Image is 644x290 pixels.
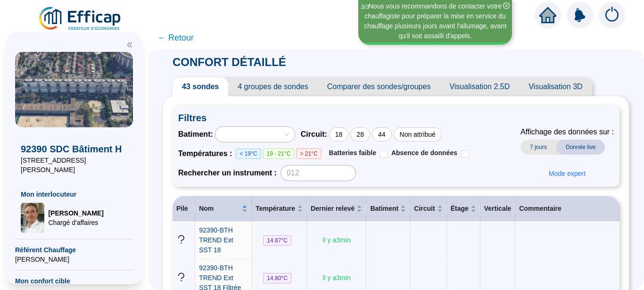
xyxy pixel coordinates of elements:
div: Nous vous recommandons de contacter votre chauffagiste pour préparer la mise en service du chauff... [360,1,511,41]
span: close-circle [503,2,510,9]
th: Verticale [480,196,516,222]
img: Chargé d'affaires [21,203,44,233]
div: 18 [329,127,349,141]
span: Batiment [370,204,398,214]
span: Batiment : [178,129,213,140]
div: Non attribué [394,127,442,141]
span: Dernier relevé [311,204,355,214]
span: Mon interlocuteur [21,190,127,199]
span: [PERSON_NAME] [15,255,133,264]
span: < 19°C [236,149,261,159]
div: 28 [350,127,370,141]
span: Affichage des données sur : [520,126,614,138]
span: Absence de données [391,149,457,157]
span: Rechercher un instrument : [178,167,277,179]
span: Batteries faible [329,149,376,157]
i: 3 / 3 [361,3,369,10]
input: 012 [281,165,356,181]
span: Référent Chauffage [15,245,133,255]
span: Filtres [178,111,614,124]
img: alerts [599,2,625,28]
span: ← Retour [157,31,194,44]
a: 92390-BTH TREND Ext SST 18 [199,225,248,255]
span: [PERSON_NAME] [48,208,103,218]
th: Circuit [410,196,446,222]
span: Chargé d'affaires [48,218,103,227]
span: question [176,272,186,282]
div: 44 [372,127,392,141]
span: [STREET_ADDRESS][PERSON_NAME] [21,156,127,174]
img: alerts [567,2,593,28]
span: Visualisation 2.5D [440,77,519,96]
th: Nom [195,196,252,222]
span: Il y a 3 min [322,236,351,244]
span: Températures : [178,148,236,159]
span: Visualisation 3D [519,77,592,96]
span: Mon confort cible [15,276,133,286]
span: > 21°C [296,149,321,159]
span: Pile [176,205,188,212]
th: Température [252,196,307,222]
span: 92390-BTH TREND Ext SST 18 [199,226,233,254]
span: Il y a 3 min [322,274,351,282]
span: Nom [199,204,240,214]
span: 43 sondes [173,77,228,96]
span: 14.87 °C [263,235,291,246]
th: Batiment [366,196,410,222]
span: Donnée live [556,140,605,155]
span: Température [256,204,295,214]
span: double-left [126,41,133,48]
th: Étage [447,196,480,222]
button: Mode expert [541,166,593,181]
img: efficap energie logo [38,6,123,32]
span: 14.80 °C [263,273,291,283]
span: 19 - 21°C [263,149,295,159]
span: question [176,234,186,244]
span: Étage [451,204,469,214]
th: Dernier relevé [307,196,366,222]
span: Mode expert [549,169,586,179]
span: 4 groupes de sondes [228,77,317,96]
span: 92390 SDC Bâtiment H [21,142,127,156]
span: 7 jours [520,140,556,155]
span: Circuit [414,204,435,214]
span: CONFORT DÉTAILLÉ [163,56,296,68]
span: Circuit : [301,129,327,140]
span: Comparer des sondes/groupes [318,77,440,96]
th: Commentaire [515,196,619,222]
span: home [539,7,556,24]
